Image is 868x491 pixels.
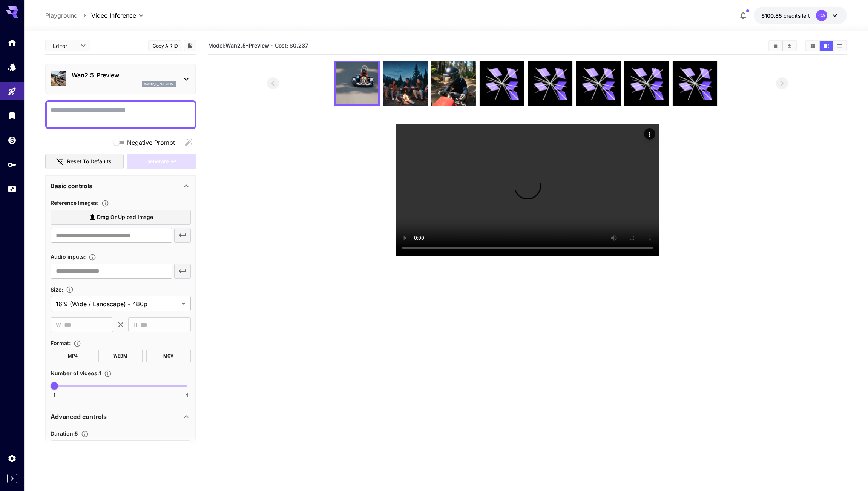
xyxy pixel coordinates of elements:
div: Models [8,62,17,72]
span: Editor [53,42,76,50]
span: Drag or upload image [97,213,153,222]
img: D4uBMgAAAABJRU5ErkJggg== [431,61,476,106]
span: H [133,321,137,329]
button: Choose the file format for the output video. [71,340,84,347]
span: Cost: $ [275,42,308,49]
button: Show media in video view [820,41,833,51]
button: Adjust the dimensions of the generated image by specifying its width and height in pixels, or sel... [63,286,77,293]
div: Home [8,38,17,47]
p: Advanced controls [51,412,107,421]
button: Specify how many videos to generate in a single request. Each video generation will be charged se... [101,370,115,377]
button: Upload a reference image to guide the result. Supported formats: MP4, WEBM and MOV. [98,199,112,207]
button: Set the number of duration [78,430,92,438]
span: Negative Prompt [127,138,175,147]
button: Upload an audio file. Supported formats: .mp3, .wav, .flac, .aac, .ogg, .m4a, .wma [86,253,99,261]
div: Advanced controls [51,408,191,426]
span: W [56,321,61,329]
label: Drag or upload image [51,210,191,225]
div: $100.84739 [761,12,810,20]
div: API Keys [8,160,17,169]
div: Wan2.5-Previewwan2_5_preview [51,68,191,91]
button: Copy AIR ID [148,40,182,51]
div: CA [816,10,827,21]
span: Duration : 5 [51,430,78,437]
div: Clear AllDownload All [768,40,797,51]
div: Wallet [8,135,17,145]
div: Settings [8,454,17,463]
p: Wan2.5-Preview [72,71,176,80]
p: wan2_5_preview [144,81,173,87]
button: Show media in list view [833,41,846,51]
button: Download All [783,41,796,51]
button: Add to library [187,41,193,50]
button: WEBM [98,350,143,362]
div: Actions [644,128,655,140]
div: Usage [8,184,17,194]
button: MOV [146,350,191,362]
button: Expand sidebar [7,474,17,483]
p: Basic controls [51,181,92,190]
b: 0.237 [293,42,308,49]
div: Please add a prompt with at least 3 characters [127,154,196,169]
div: Basic controls [51,177,191,195]
a: Playground [45,11,78,20]
span: 16:9 (Wide / Landscape) - 480p [56,299,179,308]
b: Wan2.5-Preview [225,42,269,49]
div: Show media in grid viewShow media in video viewShow media in list view [805,40,847,51]
span: Video Inference [91,11,136,20]
span: $100.85 [761,12,784,19]
nav: breadcrumb [45,11,91,20]
span: Number of videos : 1 [51,370,101,376]
img: WcSKr0O6ZQ8AAAAASUVORK5CYII= [336,62,378,104]
button: Show media in grid view [806,41,819,51]
button: MP4 [51,350,95,362]
span: 4 [185,391,189,399]
span: 1 [53,391,55,399]
button: Clear All [769,41,782,51]
span: Model: [208,42,269,49]
span: Format : [51,340,71,346]
div: Playground [8,87,17,96]
span: Size : [51,286,63,293]
img: eUkAy15vHE73vIVqlWd0YAvdSgA3bixO2CTbPofWJ+dw369dBg+7OwamuJn0Z3yTvwFxwX5xRljongAAAABJRU5ErkJggg== [383,61,428,106]
button: Reset to defaults [45,154,124,169]
div: Library [8,111,17,120]
p: · [271,41,273,50]
span: credits left [784,12,810,19]
span: Reference Images : [51,199,98,206]
span: Audio inputs : [51,253,86,260]
button: $100.84739CA [754,7,847,24]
